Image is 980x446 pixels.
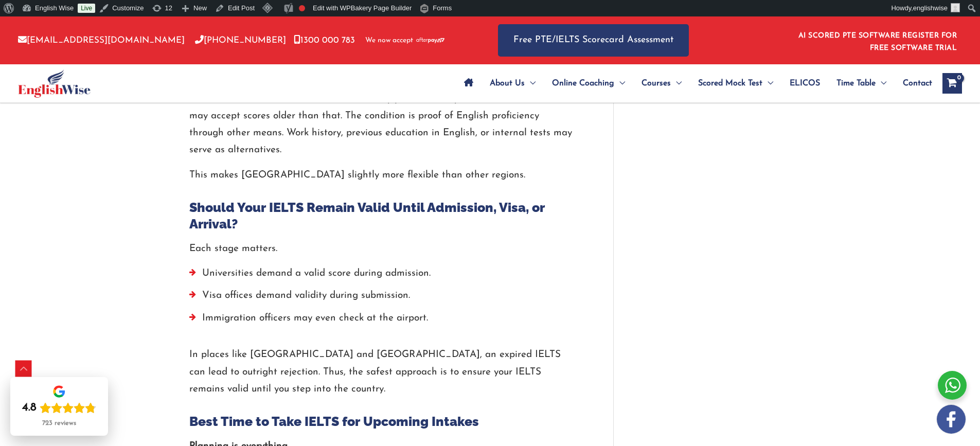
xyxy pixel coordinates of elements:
[762,65,773,101] span: Menu Toggle
[22,401,96,415] div: Rating: 4.8 out of 5
[498,24,689,57] a: Free PTE/IELTS Scorecard Assessment
[642,65,671,101] span: Courses
[942,73,962,94] a: View Shopping Cart, empty
[525,65,536,101] span: Menu Toggle
[18,36,185,45] a: [EMAIL_ADDRESS][DOMAIN_NAME]
[895,65,932,101] a: Contact
[482,65,544,101] a: About UsMenu Toggle
[189,265,575,287] li: Universities demand a valid score during admission.
[544,65,633,101] a: Online CoachingMenu Toggle
[189,199,575,233] h2: Should Your IELTS Remain Valid Until Admission, Visa, or Arrival?
[189,240,575,257] p: Each stage matters.
[671,65,682,101] span: Menu Toggle
[828,65,895,101] a: Time TableMenu Toggle
[698,65,762,101] span: Scored Mock Test
[614,65,625,101] span: Menu Toggle
[836,65,876,101] span: Time Table
[78,4,95,13] a: Live
[416,38,444,43] img: Afterpay-Logo
[189,346,575,398] p: In places like [GEOGRAPHIC_DATA] and [GEOGRAPHIC_DATA], an expired IELTS can lead to outright rej...
[365,35,413,46] span: We now accept
[633,65,690,101] a: CoursesMenu Toggle
[18,69,91,98] img: cropped-ew-logo
[189,287,575,309] li: Visa offices demand validity during submission.
[798,32,957,52] a: AI SCORED PTE SOFTWARE REGISTER FOR FREE SOFTWARE TRIAL
[876,65,886,101] span: Menu Toggle
[189,310,575,332] li: Immigration officers may even check at the airport.
[792,24,962,57] aside: Header Widget 1
[294,36,355,45] a: 1300 000 783
[299,5,305,11] div: Focus keyphrase not set
[552,65,614,101] span: Online Coaching
[456,65,932,101] nav: Site Navigation: Main Menu
[189,91,575,159] p: In [GEOGRAPHIC_DATA], the official validity period is two years, but some universities may accept...
[189,413,575,430] h2: Best Time to Take IELTS for Upcoming Intakes
[790,65,820,101] span: ELICOS
[22,401,37,415] div: 4.8
[690,65,781,101] a: Scored Mock TestMenu Toggle
[195,36,286,45] a: [PHONE_NUMBER]
[490,65,525,101] span: About Us
[913,4,948,12] span: englishwise
[781,65,828,101] a: ELICOS
[42,419,76,427] div: 723 reviews
[937,405,966,434] img: white-facebook.png
[951,3,960,12] img: ashok kumar
[903,65,932,101] span: Contact
[189,167,575,184] p: This makes [GEOGRAPHIC_DATA] slightly more flexible than other regions.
